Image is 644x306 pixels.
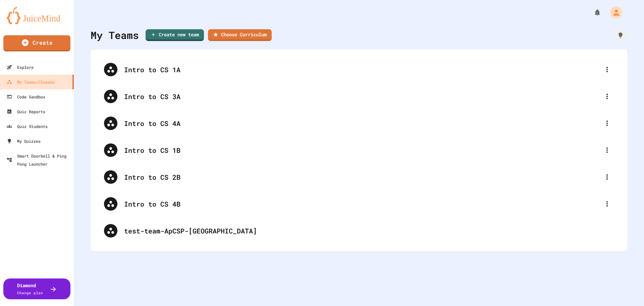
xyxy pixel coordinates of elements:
[124,64,600,75] div: Intro to CS 1A
[588,250,637,278] iframe: chat widget
[7,63,34,71] div: Explore
[616,279,637,299] iframe: chat widget
[3,278,70,299] button: DiamondChange plan
[17,290,43,295] span: Change plan
[7,93,45,101] div: Code Sandbox
[208,29,272,41] a: Choose Curriculum
[7,107,45,116] div: Quiz Reports
[124,118,600,128] div: Intro to CS 4A
[124,172,600,182] div: Intro to CS 2B
[146,29,204,41] a: Create new team
[7,78,55,86] div: My Teams/Classes
[7,122,48,130] div: Quiz Students
[17,282,43,296] div: Diamond
[97,190,621,217] div: Intro to CS 4B
[124,91,600,101] div: Intro to CS 3A
[91,28,139,43] div: My Teams
[97,83,621,110] div: Intro to CS 3A
[3,35,70,51] a: Create
[7,137,41,145] div: My Quizzes
[614,29,627,42] div: How it works
[124,145,600,155] div: Intro to CS 1B
[97,217,621,244] div: test-team-ApCSP-[GEOGRAPHIC_DATA]
[7,7,67,24] img: logo-orange.svg
[97,110,621,137] div: Intro to CS 4A
[581,7,603,18] div: My Notifications
[7,152,71,168] div: Smart Doorbell & Ping Pong Launcher
[124,199,600,209] div: Intro to CS 4B
[97,164,621,190] div: Intro to CS 2B
[603,5,624,20] div: My Account
[124,226,614,236] div: test-team-ApCSP-[GEOGRAPHIC_DATA]
[97,56,621,83] div: Intro to CS 1A
[97,137,621,164] div: Intro to CS 1B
